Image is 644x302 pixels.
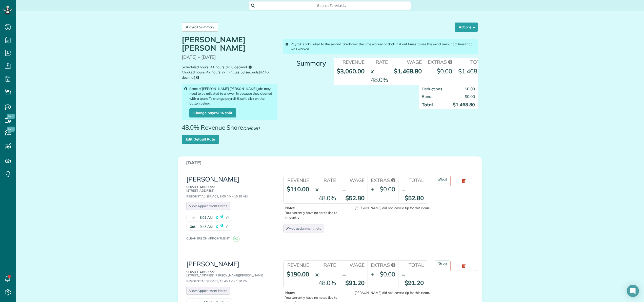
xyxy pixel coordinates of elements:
[435,260,450,268] a: Edit
[380,185,395,193] div: $0.00
[200,215,213,220] span: 8:01 AM
[182,84,277,120] div: Some of [PERSON_NAME] [PERSON_NAME] jobs may need to be adjusted to a lower % because they cleane...
[371,67,374,75] div: x
[312,176,339,184] th: Rate
[186,185,272,192] p: [STREET_ADDRESS]
[339,176,368,184] th: Wage
[285,206,342,220] p: You currently have no notes tied to this entry
[437,67,452,75] div: $0.00
[243,126,260,131] em: (Default)
[287,270,309,278] strong: $190.00
[318,278,336,287] div: 48.0%
[380,270,395,278] div: $0.00
[368,176,398,184] th: Extras
[186,270,272,277] p: [STREET_ADDRESS][PERSON_NAME][PERSON_NAME]
[186,287,230,295] a: View Appointment Notes
[182,35,277,52] h1: [PERSON_NAME] [PERSON_NAME]
[422,102,433,108] strong: Total
[345,194,365,202] strong: $52.80
[465,86,475,91] span: $0.00
[422,86,442,91] span: Deductions
[398,176,427,184] th: Total
[342,270,346,278] div: =
[435,176,450,183] a: Edit
[398,261,427,269] th: Total
[318,194,336,202] div: 48.0%
[371,185,374,193] div: +
[455,58,489,66] th: Total
[186,236,232,240] span: Cleaners on appointment:
[391,58,425,66] th: Wage
[458,67,486,75] strong: $1,468.80
[371,75,388,84] div: 48.0%
[283,39,478,54] div: Payroll is calculated to the second. Scroll over the time worked or clock in & out times. to see ...
[342,185,346,193] div: =
[186,185,272,198] div: Residential Service, 8:00 AM - 10:15 AM
[337,67,365,75] strong: $3,060.00
[186,202,230,210] a: View Appointment Notes
[371,270,374,278] div: +
[405,194,424,202] strong: $52.80
[187,223,197,230] strong: Out
[186,160,474,165] h3: [DATE]
[401,270,405,278] div: =
[182,124,262,135] span: 48.0% Revenue Share
[394,67,422,75] strong: $1,468.80
[339,261,368,269] th: Wage
[455,23,478,32] button: Actions
[182,135,219,144] a: Edit Default Rate
[283,225,324,232] a: Add assignment note
[287,185,309,193] strong: $110.00
[182,55,277,60] p: [DATE] - [DATE]
[334,58,368,66] th: Revenue
[405,279,424,287] strong: $91.20
[312,261,339,269] th: Rate
[285,206,295,210] b: Notes:
[345,279,365,287] strong: $91.20
[182,23,218,32] a: Payroll Summary
[343,290,430,295] div: [PERSON_NAME] did not leave a tip for this clean.
[343,206,430,210] div: [PERSON_NAME] did not leave a tip for this clean.
[425,58,455,66] th: Extras
[283,261,312,269] th: Revenue
[627,285,639,297] div: Open Intercom Messenger
[368,58,391,66] th: Rate
[200,224,213,229] span: 9:46 AM
[315,185,319,193] div: x
[465,94,475,99] span: $0.00
[186,175,239,183] a: [PERSON_NAME]
[186,260,239,268] a: [PERSON_NAME]
[368,261,398,269] th: Extras
[187,214,197,221] strong: In
[422,94,433,99] span: Bonus
[189,108,236,117] a: Change payroll % split
[186,270,215,274] b: Service Address:
[283,176,312,184] th: Revenue
[186,185,215,189] b: Service Address:
[283,60,326,67] h3: Summary
[182,65,277,80] small: Scheduled hours: 41 hours (41.0 decimal) Clocked hours: 42 hours 27 minutes 53 seconds(42.46 deci...
[453,102,475,108] strong: $1,468.80
[401,185,405,193] div: =
[186,270,272,283] div: Residential Service, 10:45 AM - 1:30 PM
[7,127,15,132] span: New
[7,114,15,119] span: New
[315,270,319,278] div: x
[233,236,239,242] span: IC2
[285,291,295,295] b: Notes:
